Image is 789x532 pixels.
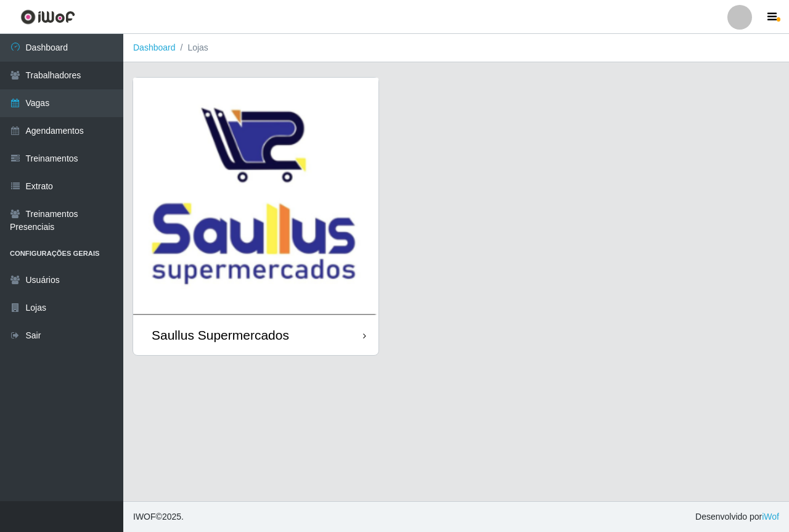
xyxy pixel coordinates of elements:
span: © 2025 . [133,510,184,523]
span: Desenvolvido por [695,510,779,523]
li: Lojas [176,41,208,54]
a: Dashboard [133,43,176,52]
img: cardImg [133,78,378,315]
a: Saullus Supermercados [133,78,378,355]
img: CoreUI Logo [20,9,75,25]
a: iWof [762,512,779,522]
span: IWOF [133,512,156,522]
nav: breadcrumb [123,34,789,62]
div: Saullus Supermercados [152,327,289,343]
